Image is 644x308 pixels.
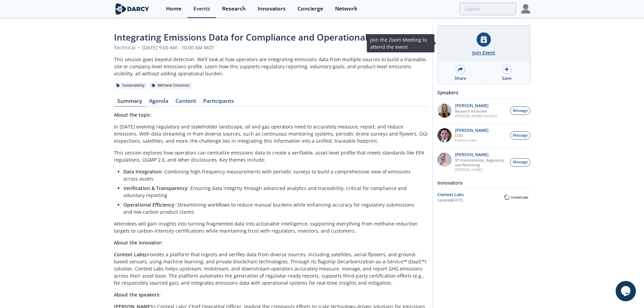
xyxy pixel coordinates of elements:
[513,133,528,138] span: Message
[114,291,161,298] strong: About the speakers:
[137,44,141,51] span: •
[513,160,528,165] span: Message
[510,106,530,115] button: Message
[123,168,162,175] strong: Data Integration
[114,112,150,118] strong: About the topic
[114,149,428,163] p: This session explores how operators can centralize emissions data to create a verifiable, asset-l...
[455,109,497,114] p: Research Associate
[455,114,497,118] p: [PERSON_NAME] Partners
[521,4,530,14] img: Profile
[472,49,495,56] div: Join Event
[510,158,530,167] button: Message
[149,82,192,89] div: Methane Emissions
[114,220,428,234] p: Attendees will gain insights into turning fragmented data into actionable intelligence, supportin...
[193,6,210,11] div: Events
[222,6,246,11] div: Research
[437,87,530,98] div: Speakers
[114,3,151,15] img: logo-wide.svg
[513,108,528,114] span: Message
[455,152,506,157] p: [PERSON_NAME]
[455,167,506,172] p: [PERSON_NAME]
[437,152,452,167] img: ed2b4adb-f152-4947-b39b-7b15fa9ececc
[258,6,286,11] div: Innovators
[502,193,530,201] img: Context Labs
[166,6,182,11] div: Home
[146,98,172,106] a: Agenda
[437,103,452,118] img: 1e06ca1f-8078-4f37-88bf-70cc52a6e7bd
[510,131,530,140] button: Message
[114,239,163,246] strong: About the innovator:
[114,251,145,258] strong: Context Labs
[114,82,147,89] div: Sustainability
[123,201,423,215] li: : Streamlining workflows to reduce manual burdens while enhancing accuracy for regulatory submiss...
[172,98,200,106] a: Content
[123,202,174,208] strong: Operational Efficiency
[123,168,423,182] li: : Combining high-frequency measurements with periodic surveys to build a comprehensive view of em...
[437,128,452,142] img: 501ea5c4-0272-445a-a9c3-1e215b6764fd
[114,98,146,106] a: Summary
[616,281,637,301] iframe: chat widget
[437,191,530,203] a: Context Labs Updated[DATE] Context Labs
[114,44,428,51] div: Technical [DATE] 9:00 AM - 10:00 AM MDT
[455,133,488,138] p: COO
[297,6,323,11] div: Concierge
[114,56,428,77] div: This session goes beyond detection. We’ll look at how operators are integrating emissions data fr...
[437,198,502,203] div: Updated [DATE]
[114,123,428,144] p: In [DATE] evolving regulatory and stakeholder landscape, oil and gas operators need to accurately...
[123,185,423,199] li: : Ensuring data integrity through advanced analytics and traceability, critical for compliance an...
[455,138,488,143] p: Context Labs
[455,103,497,108] p: [PERSON_NAME]
[459,3,516,15] input: Advanced Search
[437,177,530,189] div: Innovators
[502,75,511,81] div: Save
[455,158,506,167] p: VP Environmental, Regulatory, and Permitting
[455,128,488,133] p: [PERSON_NAME]
[200,98,238,106] a: Participants
[437,192,502,198] div: Context Labs
[123,185,188,191] strong: Verification & Transparency
[455,75,466,81] div: Share
[114,31,397,43] span: Integrating Emissions Data for Compliance and Operational Action
[335,6,357,11] div: Network
[114,111,428,118] p: :
[114,251,428,286] p: provides a platform that ingests and verifies data from diverse sources, including satellites, ae...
